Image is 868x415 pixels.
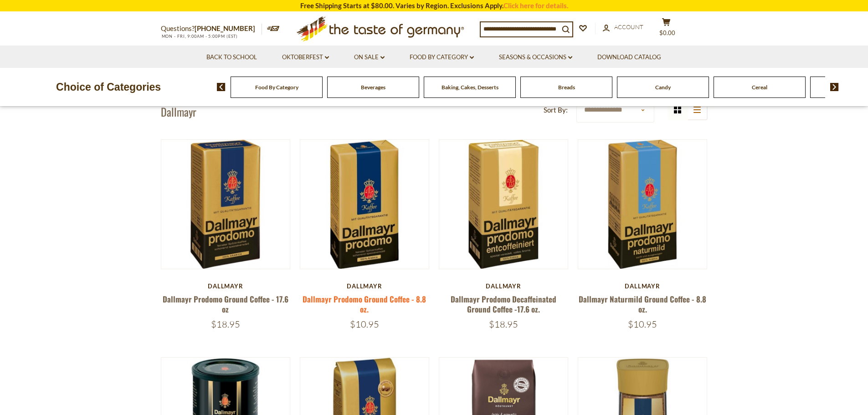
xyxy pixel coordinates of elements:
[579,293,706,314] a: Dallmayr Naturmild Ground Coffee - 8.8 oz.
[163,293,288,314] a: Dallmayr Prodomo Ground Coffee - 17.6 oz
[659,29,675,36] span: $0.00
[161,34,238,39] span: MON - FRI, 9:00AM - 5:00PM (EST)
[217,83,226,91] img: previous arrow
[255,84,298,91] a: Food By Category
[300,140,429,269] img: Dallmayr
[439,282,569,290] div: Dallmayr
[503,1,568,10] a: Click here for details.
[354,52,385,62] a: On Sale
[655,84,671,91] a: Candy
[614,23,643,31] span: Account
[361,84,385,91] a: Beverages
[439,140,568,269] img: Dallmayr
[300,282,430,290] div: Dallmayr
[161,140,290,269] img: Dallmayr
[499,52,572,62] a: Seasons & Occasions
[578,140,707,269] img: Dallmayr
[653,18,680,41] button: $0.00
[752,84,767,91] a: Cereal
[161,282,291,290] div: Dallmayr
[451,293,556,314] a: Dallmayr Prodomo Decaffeinated Ground Coffee -17.6 oz.
[195,24,255,32] a: [PHONE_NUMBER]
[597,52,661,62] a: Download Catalog
[558,84,575,91] a: Breads
[410,52,474,62] a: Food By Category
[303,293,426,314] a: Dallmayr Prodomo Ground Coffee - 8.8 oz.
[578,282,708,290] div: Dallmayr
[544,104,568,116] label: Sort By:
[442,84,498,91] a: Baking, Cakes, Desserts
[350,318,379,330] span: $10.95
[161,105,196,118] h1: Dallmayr
[211,318,240,330] span: $18.95
[161,23,262,35] p: Questions?
[628,318,657,330] span: $10.95
[603,22,643,32] a: Account
[489,318,518,330] span: $18.95
[830,83,839,91] img: next arrow
[282,52,329,62] a: Oktoberfest
[206,52,257,62] a: Back to School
